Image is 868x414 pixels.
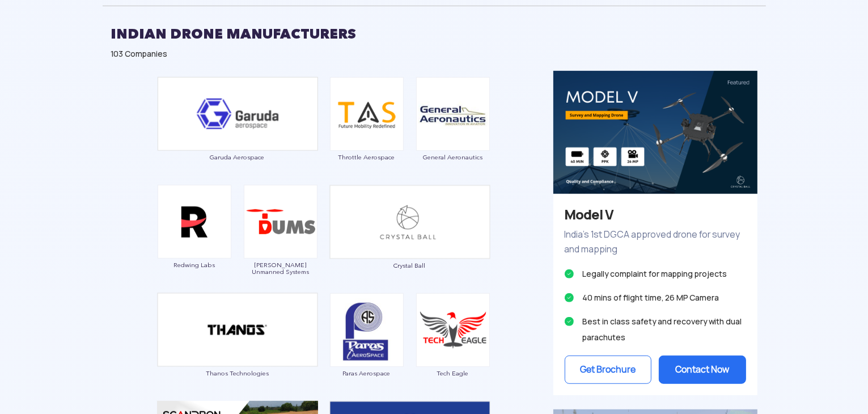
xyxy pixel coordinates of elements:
img: ic_crystalball_double.png [329,185,490,259]
a: General Aeronautics [416,108,490,160]
li: Legally complaint for mapping projects [565,266,746,282]
span: Thanos Technologies [157,370,318,377]
span: Garuda Aerospace [157,154,318,160]
span: [PERSON_NAME] Unmanned Systems [243,261,318,275]
div: 103 Companies [111,48,757,60]
img: ic_garuda_eco.png [157,77,318,151]
a: [PERSON_NAME] Unmanned Systems [243,216,318,275]
a: Crystal Ball [329,216,490,269]
span: Crystal Ball [329,262,490,269]
a: Throttle Aerospace [329,108,404,160]
img: ic_redwinglabs.png [158,185,231,259]
a: Thanos Technologies [157,324,318,377]
span: General Aeronautics [416,154,490,160]
span: Tech Eagle [416,370,490,377]
p: India’s 1st DGCA approved drone for survey and mapping [565,227,746,257]
h3: Model V [565,205,746,225]
a: Redwing Labs [157,216,232,268]
img: ic_techeagle.png [416,293,490,367]
span: Throttle Aerospace [329,154,404,160]
img: ic_daksha.png [244,185,317,259]
li: Best in class safety and recovery with dual parachutes [565,314,746,345]
img: ic_general.png [416,77,490,151]
a: Garuda Aerospace [157,108,318,160]
a: Tech Eagle [416,324,490,377]
button: Get Brochure [565,356,652,384]
h2: INDIAN DRONE MANUFACTURERS [111,20,757,48]
img: ic_thanos_double.png [157,293,318,367]
img: ic_paras.png [330,293,404,367]
span: Redwing Labs [157,261,232,268]
button: Contact Now [659,356,746,384]
img: ic_throttle.png [330,77,404,151]
li: 40 mins of flight time, 26 MP Camera [565,290,746,306]
img: bg_eco_crystal.png [553,71,757,194]
a: Paras Aerospace [329,324,404,377]
span: Paras Aerospace [329,370,404,377]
